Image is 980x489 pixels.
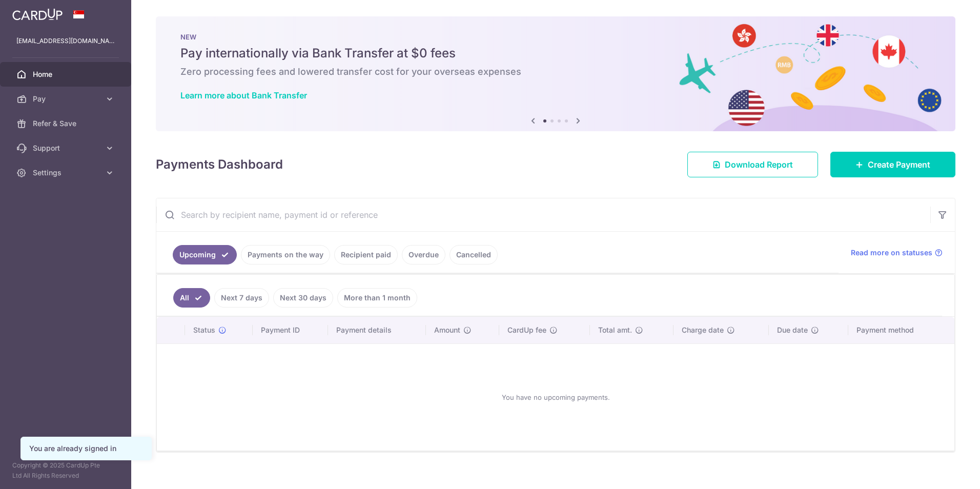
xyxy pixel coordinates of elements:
a: Upcoming [173,245,237,264]
a: Next 7 days [214,288,269,308]
a: More than 1 month [337,288,417,308]
a: Recipient paid [334,245,398,264]
div: You are already signed in [29,443,143,454]
span: Total amt. [598,325,632,335]
a: Download Report [687,152,818,177]
th: Payment ID [253,317,328,343]
h6: Zero processing fees and lowered transfer cost for your overseas expenses [180,66,931,78]
span: Refer & Save [33,118,100,129]
span: Create Payment [868,158,930,171]
a: Read more on statuses [851,248,943,258]
a: All [173,288,210,308]
img: CardUp [12,8,63,21]
img: Bank transfer banner [156,16,955,131]
th: Payment details [328,317,426,343]
div: You have no upcoming payments. [169,352,942,442]
th: Payment method [848,317,954,343]
p: NEW [180,33,931,41]
span: Status [193,325,215,335]
span: Download Report [725,158,793,171]
span: Settings [33,168,100,178]
span: Pay [33,94,100,104]
h4: Payments Dashboard [156,155,283,174]
span: Home [33,69,100,79]
p: [EMAIL_ADDRESS][DOMAIN_NAME] [16,36,115,46]
a: Overdue [402,245,445,264]
span: Support [33,143,100,153]
span: Charge date [682,325,724,335]
a: Cancelled [450,245,498,264]
a: Create Payment [830,152,955,177]
span: CardUp fee [507,325,546,335]
input: Search by recipient name, payment id or reference [156,198,930,231]
a: Learn more about Bank Transfer [180,90,307,100]
span: Due date [777,325,808,335]
h5: Pay internationally via Bank Transfer at $0 fees [180,45,931,62]
a: Next 30 days [273,288,333,308]
span: Read more on statuses [851,248,932,258]
span: Amount [434,325,460,335]
a: Payments on the way [241,245,330,264]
